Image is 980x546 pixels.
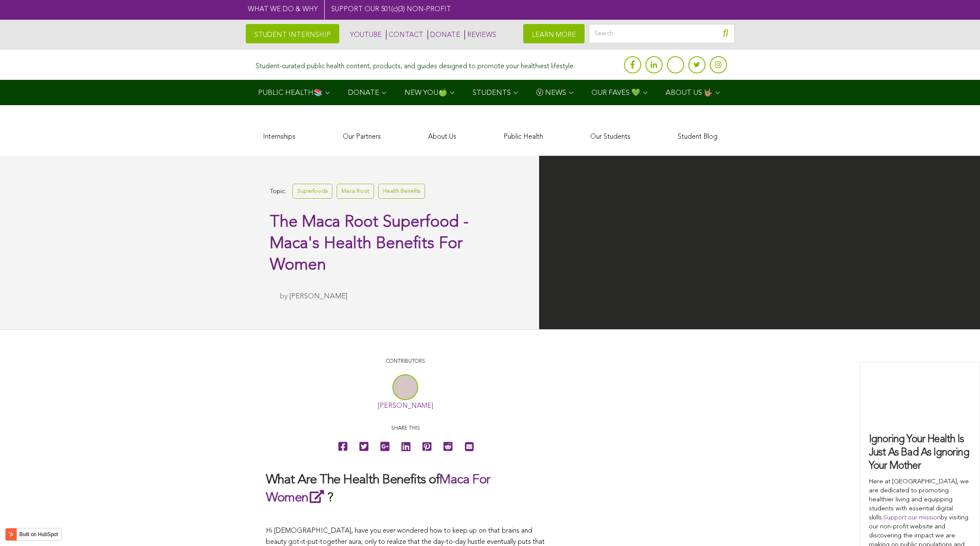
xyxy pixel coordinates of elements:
img: HubSpot sprocket logo [6,529,16,540]
p: Share this [266,425,545,433]
span: by [280,293,288,300]
a: LEARN MORE [523,24,585,43]
span: Ⓥ NEWS [536,89,566,97]
div: Student-curated public health content, products, and guides designed to promote your healthiest l... [256,58,575,71]
p: CONTRIBUTORS [266,358,545,366]
div: Navigation Menu [246,80,735,105]
span: DONATE [348,89,379,97]
input: Search [589,24,735,43]
a: Superfoods [292,184,332,199]
span: PUBLIC HEALTH📚 [258,89,323,97]
button: Built on HubSpot [5,528,62,541]
span: The Maca Root Superfood - Maca's Health Benefits For Women [270,214,469,273]
span: ABOUT US 🤟🏽 [666,89,713,97]
a: CONTACT [386,30,423,39]
iframe: Chat Widget [937,505,980,546]
span: STUDENTS [473,89,511,97]
a: Maca Root [337,184,374,199]
a: YOUTUBE [348,30,382,39]
a: STUDENT INTERNSHIP [246,24,339,43]
a: Maca For Women [266,473,490,504]
a: Health Benefits [378,184,425,199]
a: [PERSON_NAME] [289,293,347,300]
a: [PERSON_NAME] [378,403,433,409]
label: Built on HubSpot [16,529,61,540]
a: DONATE [428,30,460,39]
span: OUR FAVES 💚 [591,89,640,97]
h2: What Are The Health Benefits of ? [266,472,545,507]
a: REVIEWS [464,30,496,39]
span: Topic: [270,186,286,197]
span: NEW YOU🍏 [404,89,447,97]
